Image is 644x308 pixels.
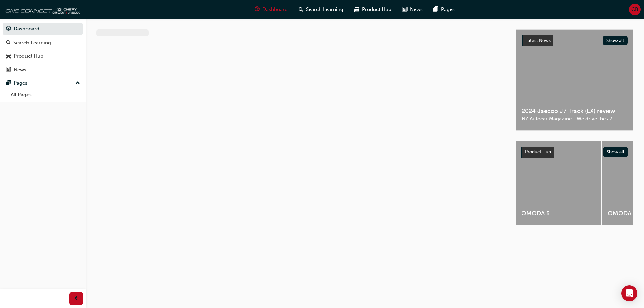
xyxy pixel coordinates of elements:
button: Pages [3,77,83,89]
span: Search Learning [306,6,343,13]
div: Search Learning [13,39,51,47]
a: Latest NewsShow all [522,35,628,46]
button: Show all [603,147,628,157]
span: car-icon [6,53,11,59]
span: guage-icon [255,5,260,14]
a: pages-iconPages [428,3,460,16]
div: Pages [14,79,28,87]
img: oneconnect [3,3,80,16]
button: DashboardSearch LearningProduct HubNews [3,21,83,77]
a: news-iconNews [397,3,428,16]
div: News [14,66,26,74]
span: News [410,6,423,13]
span: Product Hub [525,149,551,155]
a: Product HubShow all [521,147,628,158]
a: car-iconProduct Hub [349,3,397,16]
span: pages-icon [6,80,11,86]
a: guage-iconDashboard [249,3,293,16]
a: search-iconSearch Learning [293,3,349,16]
button: Show all [603,36,628,45]
span: OMODA 5 [521,210,596,218]
a: Product Hub [3,50,83,62]
span: car-icon [354,5,359,14]
div: Open Intercom Messenger [621,285,637,301]
span: search-icon [299,5,303,14]
span: search-icon [6,40,11,46]
a: News [3,64,83,76]
span: news-icon [6,67,11,73]
a: Search Learning [3,37,83,49]
span: guage-icon [6,26,11,32]
a: OMODA 5 [516,141,601,225]
button: CB [629,4,641,15]
span: prev-icon [74,295,79,303]
span: 2024 Jaecoo J7 Track (EX) review [522,107,628,115]
span: CB [631,6,638,13]
div: Product Hub [14,52,43,60]
span: news-icon [402,5,407,14]
a: All Pages [8,89,83,100]
a: Dashboard [3,23,83,35]
span: up-icon [75,79,80,88]
span: NZ Autocar Magazine - We drive the J7. [522,115,628,123]
span: Dashboard [262,6,288,13]
span: Product Hub [362,6,391,13]
span: Latest News [525,38,551,43]
a: Latest NewsShow all2024 Jaecoo J7 Track (EX) reviewNZ Autocar Magazine - We drive the J7. [516,29,633,131]
span: pages-icon [433,5,438,14]
span: Pages [441,6,455,13]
